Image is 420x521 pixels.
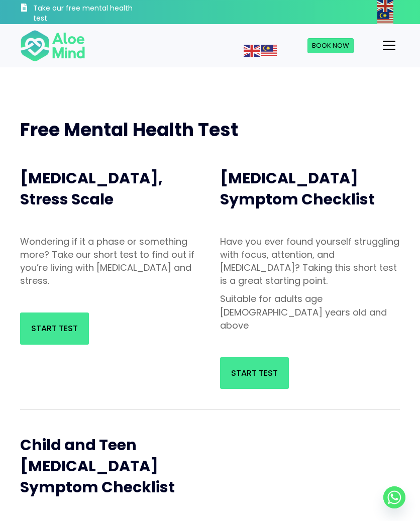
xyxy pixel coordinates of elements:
h3: Take our free mental health test [33,4,134,23]
a: Malay [377,13,394,23]
span: Start Test [231,367,278,379]
span: Free Mental Health Test [20,117,238,143]
a: Whatsapp [383,486,405,508]
span: [MEDICAL_DATA], Stress Scale [20,167,163,210]
img: Aloe mind Logo [20,29,85,62]
a: Book Now [307,38,354,53]
span: [MEDICAL_DATA] Symptom Checklist [220,167,375,210]
p: Suitable for adults age [DEMOGRAPHIC_DATA] years old and above [220,292,400,332]
button: Menu [379,37,399,54]
a: Malay [261,45,278,55]
a: Start Test [220,357,289,389]
a: English [377,1,394,11]
a: Take our free mental health test [20,3,134,24]
img: ms [377,12,393,24]
p: Have you ever found yourself struggling with focus, attention, and [MEDICAL_DATA]? Taking this sh... [220,235,400,287]
a: Start Test [20,312,89,344]
img: ms [261,45,277,57]
span: Book Now [312,41,349,50]
span: Start Test [31,323,78,334]
span: Child and Teen [MEDICAL_DATA] Symptom Checklist [20,434,175,498]
p: Wondering if it a phase or something more? Take our short test to find out if you’re living with ... [20,235,200,287]
img: en [244,45,260,57]
a: English [244,45,261,55]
